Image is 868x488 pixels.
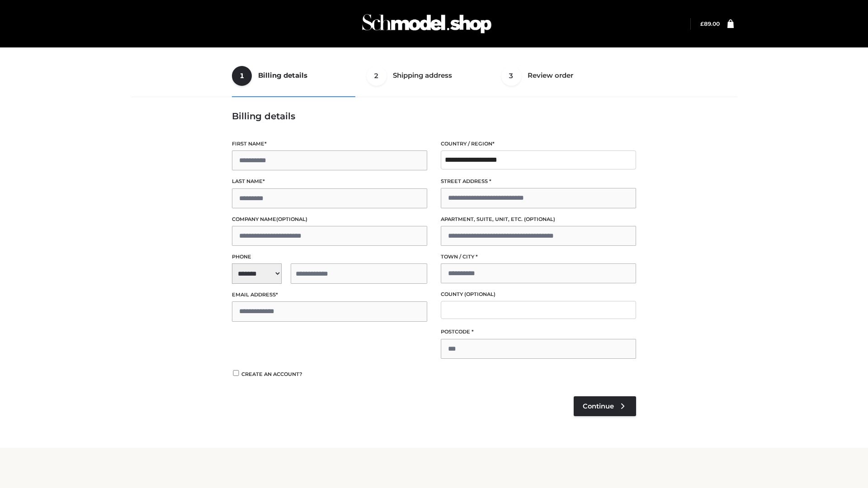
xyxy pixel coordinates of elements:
[232,370,240,376] input: Create an account?
[232,140,427,148] label: First name
[232,291,427,299] label: Email address
[441,328,636,336] label: Postcode
[232,253,427,261] label: Phone
[700,20,720,27] a: £89.00
[441,215,636,224] label: Apartment, suite, unit, etc.
[574,396,636,416] a: Continue
[359,6,495,42] img: Schmodel Admin 964
[232,177,427,186] label: Last name
[232,215,427,224] label: Company name
[700,20,720,27] bdi: 89.00
[441,253,636,261] label: Town / City
[241,371,302,377] span: Create an account?
[441,140,636,148] label: Country / Region
[441,290,636,299] label: County
[524,216,555,222] span: (optional)
[464,291,495,297] span: (optional)
[276,216,307,222] span: (optional)
[441,177,636,186] label: Street address
[700,20,704,27] span: £
[232,111,636,122] h3: Billing details
[583,402,614,410] span: Continue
